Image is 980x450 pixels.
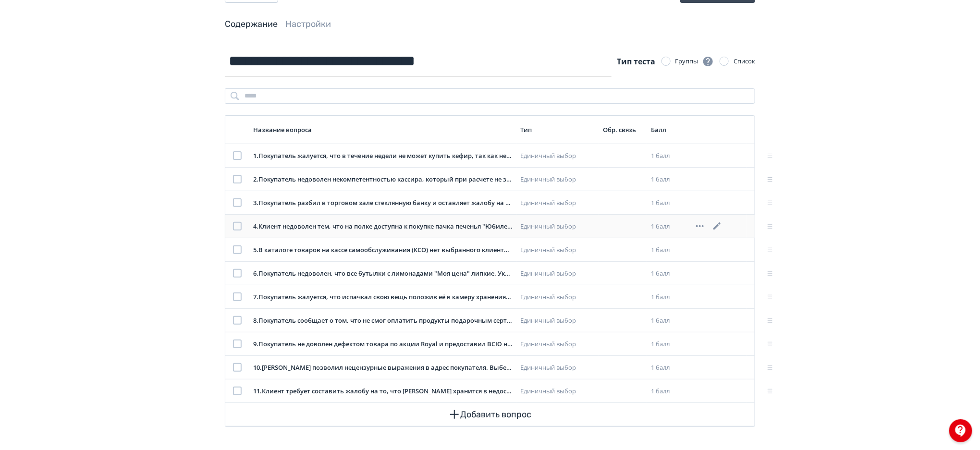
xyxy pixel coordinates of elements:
[253,125,513,134] div: Название вопроса
[225,19,278,29] a: Содержание
[617,56,656,67] span: Тип теста
[651,175,686,184] div: 1 балл
[253,175,513,184] div: 2 . Покупатель недоволен некомпетентностью кассира, который при расчете не запросил у клиента кар...
[651,340,686,349] div: 1 балл
[651,316,686,326] div: 1 балл
[651,222,686,231] div: 1 балл
[520,387,595,396] div: Единичный выбор
[233,403,747,426] button: Добавить вопрос
[651,387,686,396] div: 1 балл
[253,151,513,161] div: 1 . Покупатель жалуется, что в течение недели не может купить кефир, так как не было поставки дан...
[253,292,513,302] div: 7 . Покупатель жалуется, что испачкал свою вещь положив её в камеру хранения, так как в ней оказа...
[651,151,686,161] div: 1 балл
[520,269,595,279] div: Единичный выбор
[285,19,331,29] a: Настройки
[520,292,595,302] div: Единичный выбор
[520,316,595,326] div: Единичный выбор
[520,340,595,349] div: Единичный выбор
[651,245,686,255] div: 1 балл
[651,269,686,279] div: 1 балл
[253,363,513,373] div: 10 . [PERSON_NAME] позволил нецензурные выражения в адрес покупателя. Выберите верный классификат...
[253,245,513,255] div: 5 . В каталоге товаров на кассе самообслуживания (КСО) нет выбранного клиентом товара. Укажите ве...
[651,363,686,373] div: 1 балл
[675,56,714,67] div: Группы
[253,316,513,326] div: 8 . Покупатель сообщает о том, что не смог оплатить продукты подарочным сертификатом, поскольку н...
[253,198,513,208] div: 3 . Покупатель разбил в торговом зале стеклянную банку и оставляет жалобу на требование сотрудник...
[253,340,513,349] div: 9 . Покупатель не доволен дефектом товара по акции Royal и предоставил ВСЮ необходимую информацию...
[520,198,595,208] div: Единичный выбор
[520,175,595,184] div: Единичный выбор
[651,198,686,208] div: 1 балл
[520,222,595,231] div: Единичный выбор
[253,222,513,231] div: 4 . Клиент недоволен тем, что на полке доступна к покупке пачка печенья "Юбилейное" с истекшим ср...
[520,151,595,161] div: Единичный выбор
[651,125,686,134] div: Балл
[520,363,595,373] div: Единичный выбор
[603,125,643,134] div: Обр. связь
[253,269,513,279] div: 6 . Покупатель недоволен, что все бутылки с лимонадами "Моя цена" липкие. Укажите верную классифи...
[253,387,513,396] div: 11 . Клиент требует составить жалобу на то, что [PERSON_NAME] хранится в недоступном для него мес...
[734,57,755,66] div: Список
[651,292,686,302] div: 1 балл
[520,125,595,134] div: Тип
[520,245,595,255] div: Единичный выбор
